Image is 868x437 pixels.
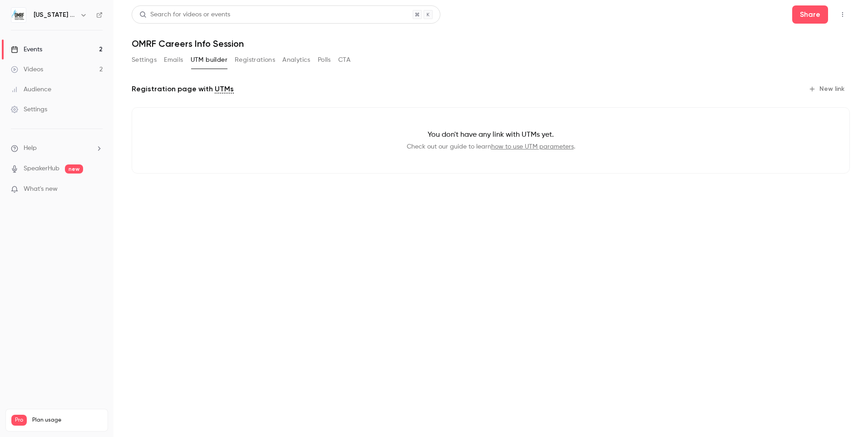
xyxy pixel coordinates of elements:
a: how to use UTM parameters [491,144,574,150]
h6: [US_STATE] Medical Research Foundation [34,10,76,20]
button: Registrations [235,53,275,67]
button: Settings [132,53,157,67]
button: Analytics [282,53,311,67]
iframe: Noticeable Trigger [92,185,103,194]
span: What's new [24,184,58,194]
button: New link [805,82,850,96]
button: Emails [164,53,183,67]
a: SpeakerHub [24,164,59,174]
span: Plan usage [32,417,102,424]
span: Help [24,144,37,153]
p: Registration page with [132,84,234,94]
div: Settings [11,105,47,114]
div: Videos [11,65,43,74]
span: Pro [11,415,27,426]
div: Search for videos or events [139,10,230,20]
button: Polls [318,53,331,67]
a: UTMs [215,84,234,94]
div: Audience [11,85,51,94]
span: new [65,164,83,174]
img: Oklahoma Medical Research Foundation [11,8,26,22]
div: Events [11,45,42,54]
p: You don't have any link with UTMs yet. [147,129,835,140]
button: UTM builder [191,53,227,67]
h1: OMRF Careers Info Session [132,38,850,49]
p: Check out our guide to learn . [147,142,835,151]
li: help-dropdown-opener [11,144,103,153]
button: Share [792,5,828,24]
button: CTA [338,53,350,67]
